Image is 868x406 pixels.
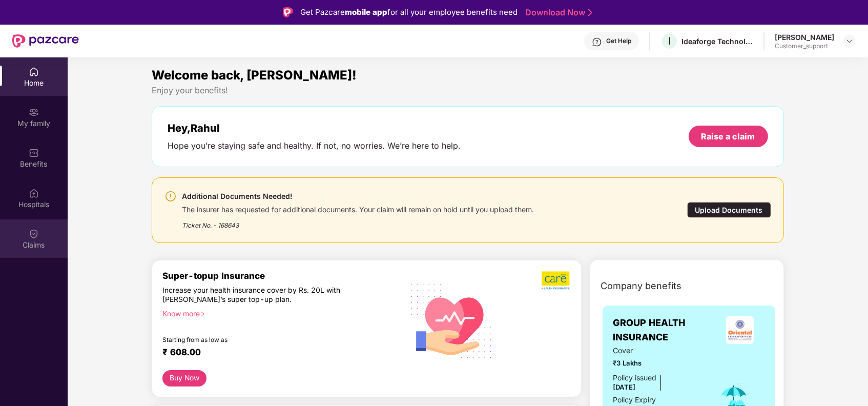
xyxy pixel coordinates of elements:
img: svg+xml;base64,PHN2ZyBpZD0iSG9zcGl0YWxzIiB4bWxucz0iaHR0cDovL3d3dy53My5vcmcvMjAwMC9zdmciIHdpZHRoPS... [29,188,39,198]
img: svg+xml;base64,PHN2ZyBpZD0iQmVuZWZpdHMiIHhtbG5zPSJodHRwOi8vd3d3LnczLm9yZy8yMDAwL3N2ZyIgd2lkdGg9Ij... [29,148,39,158]
div: Customer_support [775,42,834,50]
img: insurerLogo [726,316,754,344]
img: svg+xml;base64,PHN2ZyBpZD0iSGVscC0zMngzMiIgeG1sbnM9Imh0dHA6Ly93d3cudzMub3JnLzIwMDAvc3ZnIiB3aWR0aD... [592,37,602,47]
span: Company benefits [601,279,681,293]
div: Additional Documents Needed! [182,190,534,202]
div: Get Help [606,37,631,45]
span: Welcome back, [PERSON_NAME]! [152,68,357,83]
span: [DATE] [613,383,635,391]
div: Policy issued [613,372,656,383]
div: Get Pazcare for all your employee benefits need [300,6,518,18]
div: Policy Expiry [613,394,656,405]
div: Hope you’re staying safe and healthy. If not, no worries. We’re here to help. [168,140,461,151]
div: Enjoy your benefits! [152,85,783,96]
a: Download Now [525,7,589,18]
div: Hey, Rahul [168,122,461,134]
img: b5dec4f62d2307b9de63beb79f102df3.png [542,271,571,290]
span: right [200,311,205,317]
img: svg+xml;base64,PHN2ZyBpZD0iV2FybmluZ18tXzI0eDI0IiBkYXRhLW5hbWU9Ildhcm5pbmcgLSAyNHgyNCIgeG1sbnM9Im... [164,190,177,202]
div: Know more [162,309,395,316]
strong: mobile app [345,7,387,17]
span: GROUP HEALTH INSURANCE [613,316,715,345]
div: ₹ 608.00 [162,347,390,359]
img: svg+xml;base64,PHN2ZyB4bWxucz0iaHR0cDovL3d3dy53My5vcmcvMjAwMC9zdmciIHhtbG5zOnhsaW5rPSJodHRwOi8vd3... [403,271,501,370]
button: Buy Now [162,370,206,387]
div: Ticket No. - 168643 [182,214,534,230]
div: Super-topup Insurance [162,271,401,281]
div: Increase your health insurance cover by Rs. 20L with [PERSON_NAME]’s super top-up plan. [162,286,357,304]
div: [PERSON_NAME] [775,32,834,42]
img: Stroke [588,7,592,18]
div: Raise a claim [701,131,755,142]
img: svg+xml;base64,PHN2ZyBpZD0iSG9tZSIgeG1sbnM9Imh0dHA6Ly93d3cudzMub3JnLzIwMDAvc3ZnIiB3aWR0aD0iMjAiIG... [29,67,39,77]
div: Starting from as low as [162,336,357,343]
img: svg+xml;base64,PHN2ZyBpZD0iQ2xhaW0iIHhtbG5zPSJodHRwOi8vd3d3LnczLm9yZy8yMDAwL3N2ZyIgd2lkdGg9IjIwIi... [29,229,39,239]
img: Logo [283,7,293,17]
img: New Pazcare Logo [12,34,79,48]
span: Cover [613,345,704,356]
span: ₹3 Lakhs [613,358,704,369]
img: svg+xml;base64,PHN2ZyB3aWR0aD0iMjAiIGhlaWdodD0iMjAiIHZpZXdCb3g9IjAgMCAyMCAyMCIgZmlsbD0ibm9uZSIgeG... [29,107,39,117]
img: svg+xml;base64,PHN2ZyBpZD0iRHJvcGRvd24tMzJ4MzIiIHhtbG5zPSJodHRwOi8vd3d3LnczLm9yZy8yMDAwL3N2ZyIgd2... [845,37,854,45]
span: I [668,35,671,47]
div: The insurer has requested for additional documents. Your claim will remain on hold until you uplo... [182,202,534,214]
div: Ideaforge Technology Ltd [681,36,753,46]
div: Upload Documents [687,202,771,218]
